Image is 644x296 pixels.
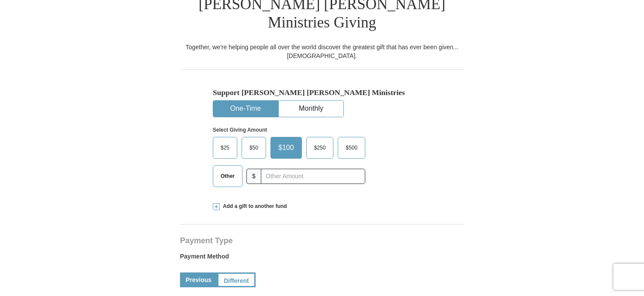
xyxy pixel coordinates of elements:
span: Other [216,170,239,183]
span: $500 [341,141,362,154]
div: Together, we're helping people all over the world discover the greatest gift that has ever been g... [180,43,464,60]
span: $250 [310,141,330,154]
h4: Payment Type [180,237,464,244]
span: $ [246,169,261,184]
label: Payment Method [180,252,464,265]
span: $50 [245,141,263,154]
button: One-Time [213,101,278,117]
a: Different [217,272,256,287]
strong: Select Giving Amount [213,127,267,133]
h5: Support [PERSON_NAME] [PERSON_NAME] Ministries [213,88,431,97]
span: $100 [274,141,298,154]
span: Add a gift to another fund [220,203,287,210]
span: $25 [216,141,234,154]
a: Previous [180,272,217,287]
input: Other Amount [261,169,365,184]
button: Monthly [279,101,343,117]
